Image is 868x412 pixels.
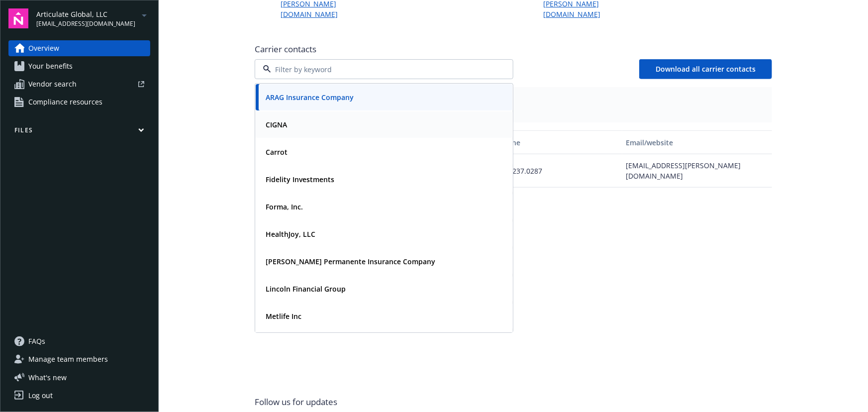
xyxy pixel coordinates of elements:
[498,137,618,148] div: Phone
[626,137,768,148] div: Email/website
[138,9,150,21] a: arrowDropDown
[36,8,150,28] button: Articulate Global, LLC[EMAIL_ADDRESS][DOMAIN_NAME]arrowDropDown
[639,59,772,79] button: Download all carrier contacts
[8,126,150,138] button: Files
[266,202,303,211] strong: Forma, Inc.
[622,130,772,154] button: Email/website
[622,154,772,188] div: [EMAIL_ADDRESS][PERSON_NAME][DOMAIN_NAME]
[266,147,288,157] strong: Carrot
[28,76,77,92] span: Vendor search
[266,311,301,321] strong: Metlife Inc
[8,351,150,367] a: Manage team members
[8,8,28,28] img: navigator-logo.svg
[271,64,493,75] input: Filter by keyword
[28,333,45,349] span: FAQs
[494,130,622,154] button: Phone
[263,104,764,114] span: Legal Services - (19035)
[266,93,354,102] strong: ARAG Insurance Company
[28,351,108,367] span: Manage team members
[28,94,102,110] span: Compliance resources
[36,19,135,28] span: [EMAIL_ADDRESS][DOMAIN_NAME]
[8,94,150,110] a: Compliance resources
[656,64,756,74] span: Download all carrier contacts
[266,284,346,294] strong: Lincoln Financial Group
[266,257,435,266] strong: [PERSON_NAME] Permanente Insurance Company
[255,43,772,55] span: Carrier contacts
[266,175,334,184] strong: Fidelity Investments
[494,154,622,188] div: 515.237.0287
[28,372,67,383] span: What ' s new
[28,388,53,404] div: Log out
[8,58,150,74] a: Your benefits
[8,40,150,56] a: Overview
[266,229,315,239] strong: HealthJoy, LLC
[36,9,135,19] span: Articulate Global, LLC
[28,40,59,56] span: Overview
[8,333,150,349] a: FAQs
[8,76,150,92] a: Vendor search
[28,58,73,74] span: Your benefits
[263,95,764,104] span: Plan types
[8,372,83,383] button: What's new
[255,396,337,408] span: Follow us for updates
[266,120,287,129] strong: CIGNA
